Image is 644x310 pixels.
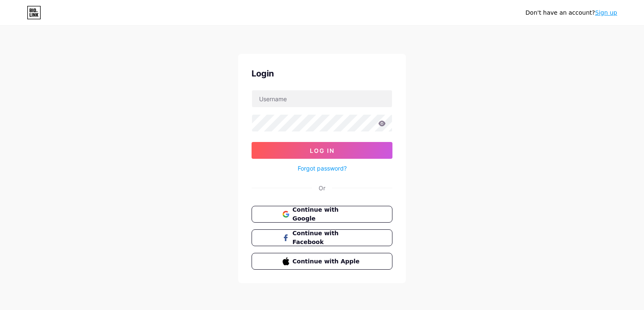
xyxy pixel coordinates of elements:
[293,257,362,266] span: Continue with Apple
[525,8,617,17] div: Don't have an account?
[252,90,392,107] input: Username
[252,253,392,270] button: Continue with Apple
[252,142,392,159] button: Log In
[595,9,617,16] a: Sign up
[293,229,362,247] span: Continue with Facebook
[310,147,335,154] span: Log In
[252,67,392,80] div: Login
[252,206,392,223] button: Continue with Google
[293,205,362,223] span: Continue with Google
[298,164,347,173] a: Forgot password?
[252,229,392,246] button: Continue with Facebook
[319,184,325,192] div: Or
